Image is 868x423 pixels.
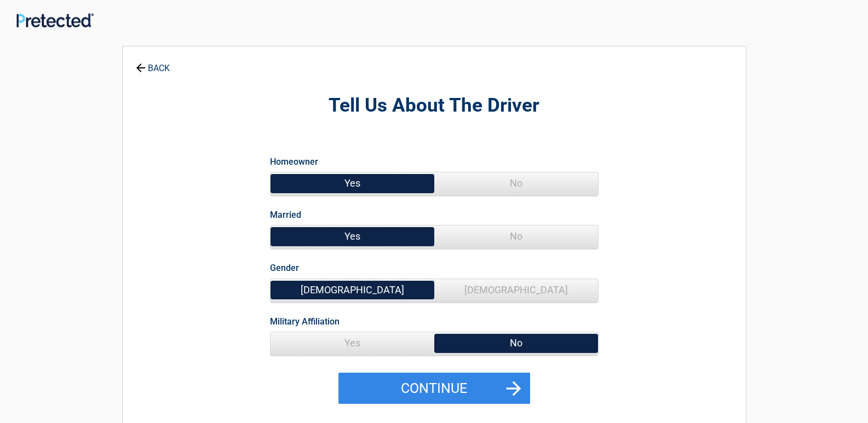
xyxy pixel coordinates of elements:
label: Married [270,207,301,222]
span: Yes [271,332,434,354]
span: [DEMOGRAPHIC_DATA] [271,279,434,301]
img: Main Logo [16,13,94,27]
span: Yes [271,225,434,247]
span: Yes [271,172,434,194]
span: No [434,332,598,354]
span: [DEMOGRAPHIC_DATA] [434,279,598,301]
button: Continue [338,373,530,404]
h2: Tell Us About The Driver [183,93,686,119]
label: Gender [270,260,299,275]
a: BACK [134,54,172,73]
span: No [434,225,598,247]
label: Military Affiliation [270,314,340,329]
label: Homeowner [270,154,318,169]
span: No [434,172,598,194]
